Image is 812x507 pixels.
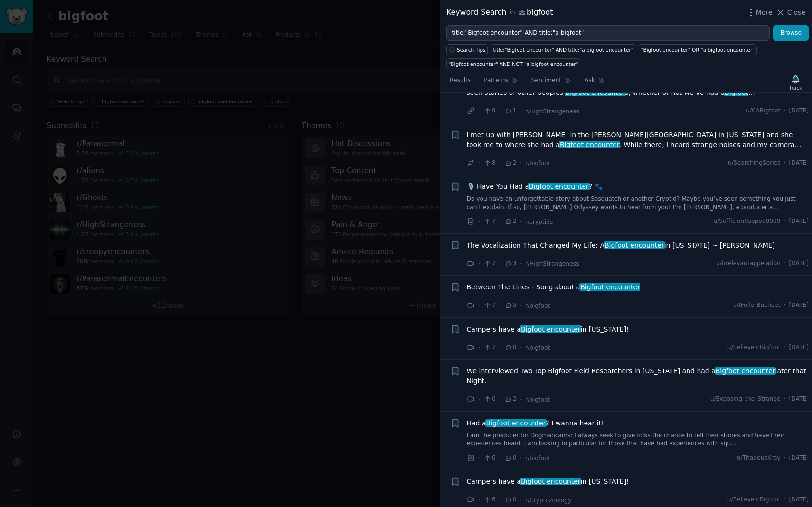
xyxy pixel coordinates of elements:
[504,454,516,462] span: 0
[504,496,516,504] span: 0
[710,395,781,404] span: u/Exposing_the_Strange
[784,301,786,310] span: ·
[504,301,516,310] span: 5
[581,73,608,92] a: Ask
[485,419,547,427] span: Bigfoot encounter
[789,301,809,310] span: [DATE]
[478,342,480,352] span: ·
[775,8,805,18] button: Close
[756,8,773,18] span: More
[773,25,809,41] button: Browse
[483,395,495,404] span: 6
[525,160,550,166] span: r/bigfoot
[787,8,805,18] span: Close
[483,496,495,504] span: 6
[604,241,665,249] span: Bigfoot encounter
[483,454,495,462] span: 6
[504,395,516,404] span: 2
[510,9,515,17] span: in
[727,343,781,352] span: u/BelieveInBigfoot
[784,107,786,115] span: ·
[520,478,581,485] span: Bigfoot encounter
[499,258,501,268] span: ·
[528,183,589,190] span: Bigfoot encounter
[499,495,501,505] span: ·
[520,106,522,116] span: ·
[467,282,640,292] a: Between The Lines - Song about aBigfoot encounter
[715,367,776,375] span: Bigfoot encounter
[499,453,501,463] span: ·
[499,106,501,116] span: ·
[504,217,516,226] span: 2
[528,73,575,92] a: Sentiment
[520,158,522,168] span: ·
[789,395,809,404] span: [DATE]
[499,395,501,405] span: ·
[467,324,629,334] span: Campers have a in [US_STATE]!
[478,395,480,405] span: ·
[446,7,553,18] div: Keyword Search bigfoot
[786,73,805,92] button: Track
[446,44,488,55] button: Search Tips
[467,130,809,150] a: I met up with [PERSON_NAME] in the [PERSON_NAME][GEOGRAPHIC_DATA] in [US_STATE] and she took me t...
[483,217,495,226] span: 7
[481,73,521,92] a: Patterns
[525,108,579,115] span: r/HighStrangeness
[446,73,474,92] a: Results
[483,343,495,352] span: 7
[467,418,604,428] a: Had aBigfoot encounter? I wanna hear it!
[520,395,522,405] span: ·
[784,217,786,226] span: ·
[467,366,809,386] a: We interviewed Two Top Bigfoot Field Researchers in [US_STATE] and had aBigfoot encounterlater th...
[531,76,561,85] span: Sentiment
[789,454,809,462] span: [DATE]
[467,282,640,292] span: Between The Lines - Song about a
[499,342,501,352] span: ·
[728,159,781,167] span: u/SearchingSeries
[467,195,809,212] a: Do you have an unforgettable story about Sasquatch or another Cryptid? Maybe you’ve seen somethin...
[746,107,781,115] span: u/CABigfoot
[467,477,629,487] span: Campers have a in [US_STATE]!
[467,240,775,250] span: The Vocalization That Changed My Life: A in [US_STATE] ~ [PERSON_NAME]
[520,342,522,352] span: ·
[784,343,786,352] span: ·
[499,217,501,227] span: ·
[478,217,480,227] span: ·
[484,76,508,85] span: Patterns
[746,8,773,18] button: More
[467,324,629,334] a: Campers have aBigfoot encounterin [US_STATE]!
[449,61,578,67] div: "Bigfoot encounter" AND NOT "a bigfoot encounter"
[467,432,809,448] a: I am the producer for Dogmancams: I always seek to give folks the chance to tell their stories an...
[504,343,516,352] span: 0
[446,58,580,69] a: "Bigfoot encounter" AND NOT "a bigfoot encounter"
[520,325,581,333] span: Bigfoot encounter
[716,259,781,268] span: u/irrelevantappelation
[525,396,550,403] span: r/bigfoot
[483,159,495,167] span: 8
[491,44,635,55] a: title:"Bigfoot encounter" AND title:"a bigfoot encounter"
[579,283,641,291] span: Bigfoot encounter
[446,25,770,41] input: Try a keyword related to your business
[520,217,522,227] span: ·
[478,495,480,505] span: ·
[504,159,516,167] span: 2
[520,453,522,463] span: ·
[467,182,603,192] span: 🎙️ Have You Had a ? 🐾
[789,343,809,352] span: [DATE]
[467,182,603,192] a: 🎙️ Have You Had aBigfoot encounter? 🐾
[520,495,522,505] span: ·
[525,344,550,351] span: r/bigfoot
[499,301,501,311] span: ·
[493,46,633,53] div: title:"Bigfoot encounter" AND title:"a bigfoot encounter"
[467,240,775,250] a: The Vocalization That Changed My Life: ABigfoot encounterin [US_STATE] ~ [PERSON_NAME]
[483,259,495,268] span: 7
[789,496,809,504] span: [DATE]
[525,455,550,461] span: r/bigfoot
[478,301,480,311] span: ·
[789,84,802,91] div: Track
[499,158,501,168] span: ·
[784,454,786,462] span: ·
[478,453,480,463] span: ·
[789,217,809,226] span: [DATE]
